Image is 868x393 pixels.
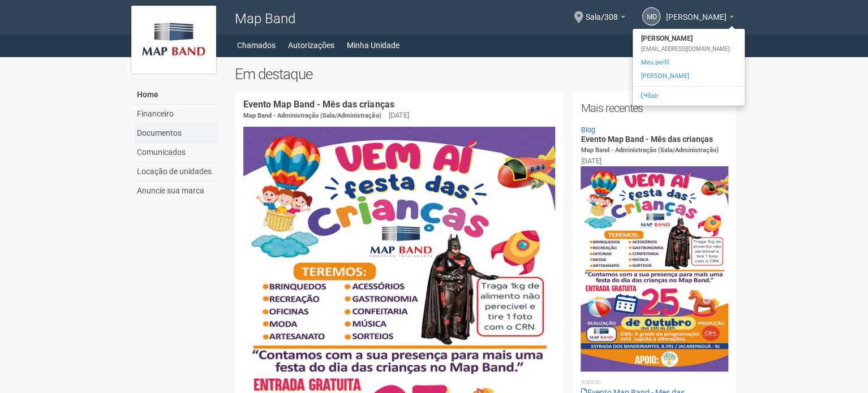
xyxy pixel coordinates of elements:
[134,182,218,200] a: Anuncie sua marca
[235,11,295,27] span: Map Band
[633,32,745,45] strong: [PERSON_NAME]
[347,37,399,53] a: Minha Unidade
[581,377,728,387] li: Anexos
[134,124,218,143] a: Documentos
[642,7,660,25] a: Md
[581,135,712,144] a: Evento Map Band - Mês das crianças
[134,143,218,162] a: Comunicados
[235,66,737,83] h2: Em destaque
[633,56,745,70] a: Meu perfil
[633,45,745,53] div: [EMAIL_ADDRESS][DOMAIN_NAME]
[581,156,601,166] div: [DATE]
[131,6,216,74] img: logo.jpg
[134,85,218,105] a: Home
[633,70,745,83] a: [PERSON_NAME]
[134,105,218,124] a: Financeiro
[586,2,618,21] span: Sala/308
[243,112,381,119] span: Map Band - Administração (Sala/Administração)
[666,2,727,21] span: Marcelo de Azevedo Daher
[633,89,745,103] a: Sair
[288,37,334,53] a: Autorizações
[586,14,625,23] a: Sala/308
[134,162,218,182] a: Locação de unidades
[581,100,728,116] h2: Mais recentes
[237,37,276,53] a: Chamados
[666,14,734,23] a: [PERSON_NAME]
[581,146,718,154] span: Map Band - Administração (Sala/Administração)
[581,126,595,134] a: Blog
[388,110,409,120] div: [DATE]
[581,166,728,372] img: Evento%20Map%20Band%20-%20Mes%20das%20criancas.jpeg
[243,99,394,110] a: Evento Map Band - Mês das crianças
